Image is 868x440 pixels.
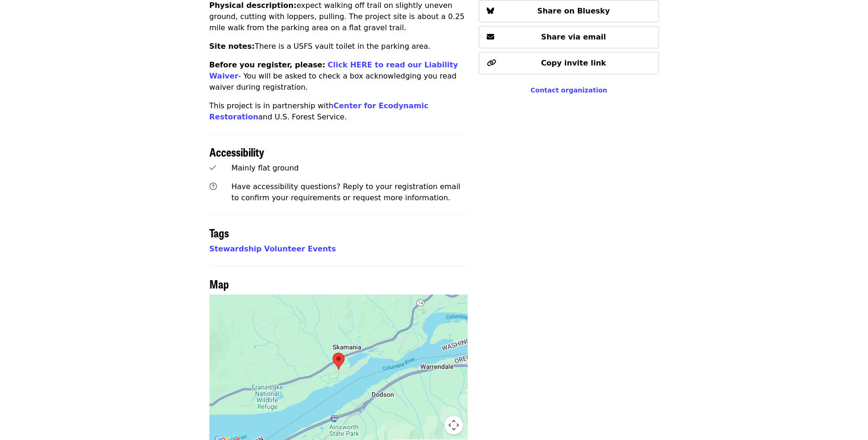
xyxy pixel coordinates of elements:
[209,276,229,292] span: Map
[209,100,468,123] p: This project is in partnership with and U.S. Forest Service.
[231,163,468,174] div: Mainly flat ground
[444,416,463,434] button: Map camera controls
[209,41,468,52] p: There is a USFS vault toilet in the parking area.
[209,244,336,253] a: Stewardship Volunteer Events
[541,59,606,67] span: Copy invite link
[209,224,229,241] span: Tags
[209,60,326,69] strong: Before you register, please:
[209,164,216,172] i: check icon
[209,60,458,80] a: Click HERE to read our Liability Waiver
[231,182,460,202] span: Have accessibility questions? Reply to your registration email to confirm your requirements or re...
[537,7,610,15] span: Share on Bluesky
[209,182,217,191] i: question-circle icon
[209,59,468,93] p: - You will be asked to check a box acknowledging you read waiver during registration.
[479,52,659,74] button: Copy invite link
[530,86,607,94] a: Contact organization
[541,33,606,41] span: Share via email
[209,1,297,10] strong: Physical description:
[209,144,264,160] span: Accessibility
[479,26,659,48] button: Share via email
[209,42,255,51] strong: S﻿ite notes:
